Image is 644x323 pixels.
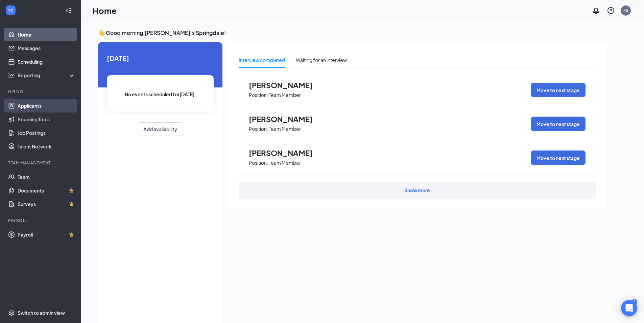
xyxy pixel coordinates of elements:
h1: Home [93,5,117,16]
span: [DATE] [107,53,214,63]
a: Messages [18,41,75,55]
a: Applicants [18,99,75,113]
a: DocumentsCrown [18,184,75,197]
span: [PERSON_NAME] [249,81,323,89]
a: Home [18,28,75,41]
a: Scheduling [18,55,75,68]
svg: WorkstreamLogo [7,7,14,14]
svg: Settings [8,309,15,316]
div: Hiring [8,89,74,95]
div: Payroll [8,218,74,223]
svg: Notifications [592,6,600,15]
a: Job Postings [18,126,75,140]
p: Team Member [269,92,301,98]
svg: QuestionInfo [607,6,615,15]
svg: Collapse [65,7,72,14]
button: Move to next stage [531,150,586,165]
button: Move to next stage [531,117,586,131]
p: Position: [249,126,268,132]
span: [PERSON_NAME] [249,148,323,157]
p: Position: [249,92,268,98]
p: Team Member [269,160,301,166]
p: Team Member [269,126,301,132]
a: SurveysCrown [18,197,75,211]
svg: Analysis [8,72,15,79]
div: Interview completed [239,56,285,64]
button: Add availability [138,122,183,136]
div: Show more [404,187,430,194]
span: No events scheduled for [DATE] . [125,90,196,98]
h3: 👋 Good morning, [PERSON_NAME]'s Springdale ! [98,29,606,37]
button: Move to next stage [531,83,586,97]
div: Team Management [8,160,74,166]
a: PayrollCrown [18,228,75,241]
div: Switch to admin view [18,309,65,316]
div: 1 [632,299,637,305]
p: Position: [249,160,268,166]
a: Talent Network [18,140,75,153]
a: Sourcing Tools [18,113,75,126]
div: Open Intercom Messenger [621,300,637,316]
span: [PERSON_NAME] [249,115,323,123]
div: Reporting [18,72,76,79]
a: Team [18,170,75,184]
div: FS [623,7,628,13]
div: Waiting for an interview [296,56,347,64]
